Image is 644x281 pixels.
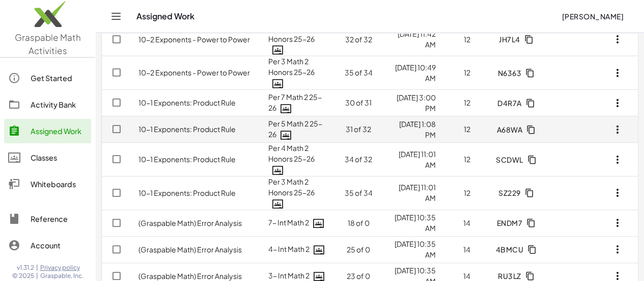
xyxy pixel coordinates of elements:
td: Per 3 Math 2 Honors 25-26 [260,176,334,210]
span: JH7L4 [499,35,520,44]
td: Per 4 Math 2 Honors 25-26 [260,22,334,56]
a: Account [4,233,91,258]
td: 7- Int Math 2 [260,210,334,236]
a: Activity Bank [4,92,91,117]
td: 12 [444,22,479,56]
span: Graspable Math Activities [15,32,81,56]
td: Per 7 Math 2 25-26 [260,90,334,116]
a: Classes [4,145,91,170]
div: Get Started [31,72,87,84]
td: 34 of 32 [334,143,382,176]
a: 10-1 Exponents: Product Rule [138,155,236,164]
a: 10-2 Exponents - Power to Power [138,35,250,44]
td: 31 of 32 [334,116,382,143]
a: 10-1 Exponents: Product Rule [138,188,236,197]
span: N6363 [497,68,521,78]
a: (Graspable Math) Error Analysis [138,271,242,280]
a: 10-1 Exponents: Product Rule [138,124,236,134]
a: Get Started [4,66,91,90]
button: SCDWL [488,150,543,169]
a: Reference [4,207,91,231]
a: 10-2 Exponents - Power to Power [138,68,250,77]
td: [DATE] 11:01 AM [382,143,444,176]
button: [PERSON_NAME] [553,7,632,25]
td: 12 [444,116,479,143]
span: Graspable, Inc. [40,272,83,280]
td: Per 5 Math 2 25-26 [260,116,334,143]
button: N6363 [489,64,541,82]
span: [PERSON_NAME] [562,12,624,21]
td: 35 of 34 [334,176,382,210]
td: [DATE] 11:01 AM [382,176,444,210]
div: Whiteboards [31,178,87,190]
button: JH7L4 [491,30,540,48]
a: Privacy policy [40,264,83,272]
span: © 2025 [12,272,34,280]
div: Reference [31,213,87,225]
td: 25 of 0 [334,236,382,263]
span: RU3LZ [498,271,521,280]
div: Classes [31,151,87,164]
td: [DATE] 10:49 AM [382,56,444,90]
span: A68WA [496,125,522,134]
td: Per 3 Math 2 Honors 25-26 [260,56,334,90]
button: ENDM7 [488,214,542,232]
td: 12 [444,90,479,116]
td: [DATE] 1:08 PM [382,116,444,143]
div: Assigned Work [31,125,87,137]
td: 18 of 0 [334,210,382,236]
td: Per 4 Math 2 Honors 25-26 [260,143,334,176]
div: Activity Bank [31,98,87,111]
span: ENDM7 [496,218,522,227]
td: 14 [444,236,479,263]
td: 12 [444,56,479,90]
span: | [36,264,38,272]
a: (Graspable Math) Error Analysis [138,245,242,254]
td: 4- Int Math 2 [260,236,334,263]
a: (Graspable Math) Error Analysis [138,218,242,227]
td: 35 of 34 [334,56,382,90]
a: Whiteboards [4,172,91,196]
td: [DATE] 11:42 AM [382,22,444,56]
button: 4BMCU [487,240,543,259]
a: 10-1 Exponents: Product Rule [138,98,236,107]
span: v1.31.2 [17,264,34,272]
td: 12 [444,176,479,210]
button: D4R7A [489,94,541,112]
div: Account [31,239,87,251]
button: SZ229 [490,184,540,202]
td: [DATE] 3:00 PM [382,90,444,116]
td: 32 of 32 [334,22,382,56]
a: Assigned Work [4,119,91,143]
span: D4R7A [497,98,522,108]
span: SZ229 [498,188,521,197]
span: SCDWL [496,155,523,164]
span: 4BMCU [495,245,523,254]
td: 14 [444,210,479,236]
td: 12 [444,143,479,176]
button: A68WA [488,120,542,139]
span: | [36,272,38,280]
td: 30 of 31 [334,90,382,116]
button: Toggle navigation [108,8,124,24]
td: [DATE] 10:35 AM [382,210,444,236]
td: [DATE] 10:35 AM [382,236,444,263]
